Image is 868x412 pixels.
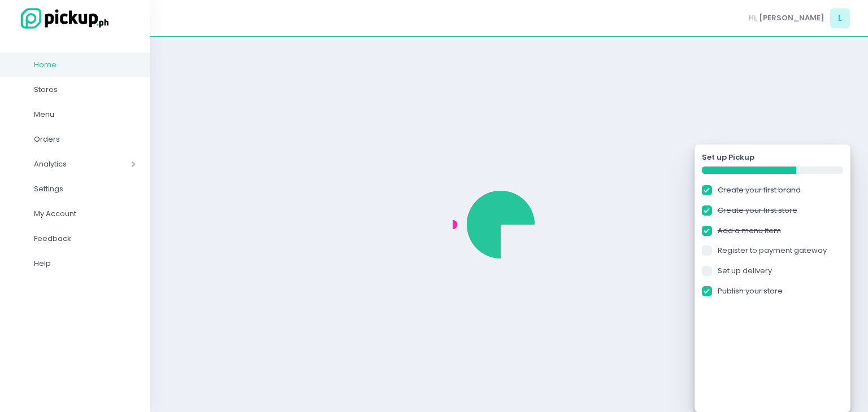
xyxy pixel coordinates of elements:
[702,152,754,163] strong: Set up Pickup
[718,205,797,216] a: Create your first store
[34,231,136,246] span: Feedback
[718,225,781,236] a: Add a menu item
[718,286,783,297] a: Publish your store
[34,107,136,122] span: Menu
[34,58,136,72] span: Home
[34,182,136,196] span: Settings
[34,157,99,172] span: Analytics
[34,132,136,147] span: Orders
[718,265,772,277] a: Set up delivery
[718,245,827,256] a: Register to payment gateway
[718,185,801,196] a: Create your first brand
[14,6,110,30] img: logo
[34,256,136,271] span: Help
[759,12,824,24] span: [PERSON_NAME]
[34,82,136,97] span: Stores
[34,207,136,221] span: My Account
[830,8,850,28] span: L
[749,12,757,24] span: Hi,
